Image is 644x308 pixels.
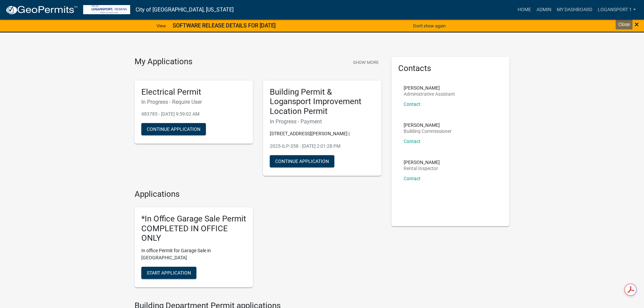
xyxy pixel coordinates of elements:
[135,189,381,199] h4: Applications
[554,3,595,16] a: My Dashboard
[135,57,192,67] h4: My Applications
[404,92,455,96] p: Administrative Assistant
[270,143,375,150] p: 2025-ILP-358 - [DATE] 2:01:28 PM
[410,20,448,31] button: Don't show again
[270,87,375,116] h5: Building Permit & Logansport Improvement Location Permit
[141,111,246,118] p: 483785 - [DATE] 9:59:02 AM
[141,267,196,279] button: Start Application
[404,160,440,165] p: [PERSON_NAME]
[404,176,421,181] a: Contact
[635,20,639,28] button: Close
[141,214,246,243] h5: *In Office Garage Sale Permit COMPLETED IN OFFICE ONLY
[404,166,440,171] p: Rental Inspector
[270,118,375,125] h6: In Progress - Payment
[173,22,276,29] strong: SOFTWARE RELEASE DETAILS FOR [DATE]
[350,57,381,68] button: Show More
[398,64,503,73] h5: Contacts
[141,247,246,261] p: In office Permit for Garage Sale in [GEOGRAPHIC_DATA]
[404,129,452,134] p: Building Commissioner
[404,139,421,144] a: Contact
[515,3,534,16] a: Home
[270,130,375,137] p: [STREET_ADDRESS][PERSON_NAME] |
[534,3,554,16] a: Admin
[616,20,633,29] div: Close
[154,20,169,31] a: View
[136,4,234,16] a: City of [GEOGRAPHIC_DATA], [US_STATE]
[270,155,334,167] button: Continue Application
[147,270,191,276] span: Start Application
[404,123,452,127] p: [PERSON_NAME]
[141,123,206,135] button: Continue Application
[404,101,421,107] a: Contact
[595,3,639,16] a: Logansport 1
[404,86,455,90] p: [PERSON_NAME]
[635,20,639,29] span: ×
[141,87,246,97] h5: Electrical Permit
[83,5,130,14] img: City of Logansport, Indiana
[141,99,246,105] h6: In Progress - Require User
